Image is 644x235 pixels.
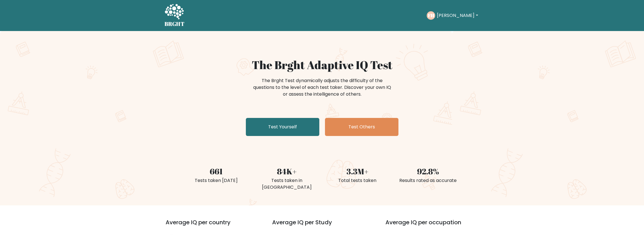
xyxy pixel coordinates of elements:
h3: Average IQ per Study [272,219,372,232]
div: Results rated as accurate [396,177,460,184]
h3: Average IQ per country [166,219,252,232]
div: 84K+ [255,165,319,177]
div: The Brght Test dynamically adjusts the difficulty of the questions to the level of each test take... [251,77,393,98]
div: Tests taken in [GEOGRAPHIC_DATA] [255,177,319,191]
div: 3.3M+ [326,165,389,177]
a: Test Yourself [246,118,319,136]
a: BRGHT [164,2,185,29]
h3: Average IQ per occupation [385,219,485,232]
div: 661 [184,165,248,177]
div: Total tests taken [326,177,389,184]
h5: BRGHT [164,21,185,27]
div: 92.8% [396,165,460,177]
text: FH [428,12,434,19]
h1: The Brght Adaptive IQ Test [184,58,460,72]
button: [PERSON_NAME] [435,12,480,19]
a: Test Others [325,118,398,136]
div: Tests taken [DATE] [184,177,248,184]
